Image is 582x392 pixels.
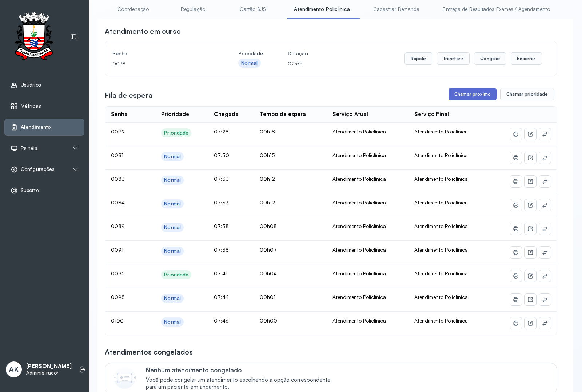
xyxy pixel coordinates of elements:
[8,12,60,62] img: Logotipo do estabelecimento
[214,317,229,324] span: 07:46
[260,111,306,118] div: Tempo de espera
[260,317,277,324] span: 00h00
[214,128,229,135] span: 07:28
[214,294,229,300] span: 07:44
[21,124,51,130] span: Atendimento
[112,59,214,69] p: 0078
[114,367,136,389] img: Imagem de CalloutCard
[366,3,427,15] a: Cadastrar Demanda
[414,317,468,324] span: Atendimento Policlínica
[474,52,506,65] button: Congelar
[414,270,468,276] span: Atendimento Policlínica
[146,366,338,374] p: Nenhum atendimento congelado
[214,247,229,253] span: 07:38
[108,3,159,15] a: Coordenação
[332,223,403,229] div: Atendimento Policlínica
[332,152,403,159] div: Atendimento Policlínica
[167,3,218,15] a: Regulação
[214,223,229,229] span: 07:38
[435,3,557,15] a: Entrega de Resultados Exames / Agendamento
[414,247,468,253] span: Atendimento Policlínica
[105,26,181,36] h3: Atendimento em curso
[238,48,263,59] h4: Prioridade
[260,223,277,229] span: 00h08
[214,270,227,276] span: 07:41
[214,176,229,182] span: 07:33
[414,294,468,300] span: Atendimento Policlínica
[112,48,214,59] h4: Senha
[26,363,72,370] p: [PERSON_NAME]
[111,247,123,253] span: 0091
[260,152,275,158] span: 00h15
[288,48,308,59] h4: Duração
[332,270,403,277] div: Atendimento Policlínica
[105,347,193,357] h3: Atendimentos congelados
[414,223,468,229] span: Atendimento Policlínica
[260,294,275,300] span: 00h01
[111,223,125,229] span: 0089
[164,153,181,160] div: Normal
[111,128,125,135] span: 0079
[500,88,554,100] button: Chamar prioridade
[21,103,41,109] span: Métricas
[332,128,403,135] div: Atendimento Policlínica
[111,176,125,182] span: 0083
[511,52,542,65] button: Encerrar
[161,111,189,118] div: Prioridade
[449,88,497,100] button: Chamar próximo
[11,81,78,89] a: Usuários
[164,130,188,136] div: Prioridade
[21,82,41,88] span: Usuários
[260,199,275,205] span: 00h12
[414,152,468,158] span: Atendimento Policlínica
[227,3,278,15] a: Cartão SUS
[111,199,125,205] span: 0084
[414,199,468,205] span: Atendimento Policlínica
[214,111,239,118] div: Chegada
[260,247,277,253] span: 00h07
[26,370,72,376] p: Administrador
[437,52,470,65] button: Transferir
[414,111,449,118] div: Serviço Final
[332,176,403,182] div: Atendimento Policlínica
[288,59,308,69] p: 02:55
[332,317,403,324] div: Atendimento Policlínica
[111,270,124,276] span: 0095
[214,199,229,205] span: 07:33
[260,128,275,135] span: 00h18
[111,152,123,158] span: 0081
[164,224,181,231] div: Normal
[164,248,181,254] div: Normal
[164,319,181,325] div: Normal
[21,187,39,193] span: Suporte
[404,52,432,65] button: Repetir
[260,270,277,276] span: 00h04
[332,111,368,118] div: Serviço Atual
[260,176,275,182] span: 00h12
[164,177,181,183] div: Normal
[164,272,188,278] div: Prioridade
[11,124,78,131] a: Atendimento
[11,103,78,110] a: Métricas
[105,90,152,100] h3: Fila de espera
[164,295,181,301] div: Normal
[111,294,125,300] span: 0098
[111,317,124,324] span: 0100
[414,176,468,182] span: Atendimento Policlínica
[21,166,55,172] span: Configurações
[111,111,128,118] div: Senha
[146,377,338,391] span: Você pode congelar um atendimento escolhendo a opção correspondente para um paciente em andamento.
[332,247,403,253] div: Atendimento Policlínica
[332,199,403,206] div: Atendimento Policlínica
[21,145,37,151] span: Painéis
[414,128,468,135] span: Atendimento Policlínica
[214,152,229,158] span: 07:30
[164,201,181,207] div: Normal
[332,294,403,300] div: Atendimento Policlínica
[287,3,357,15] a: Atendimento Policlínica
[241,60,258,66] div: Normal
